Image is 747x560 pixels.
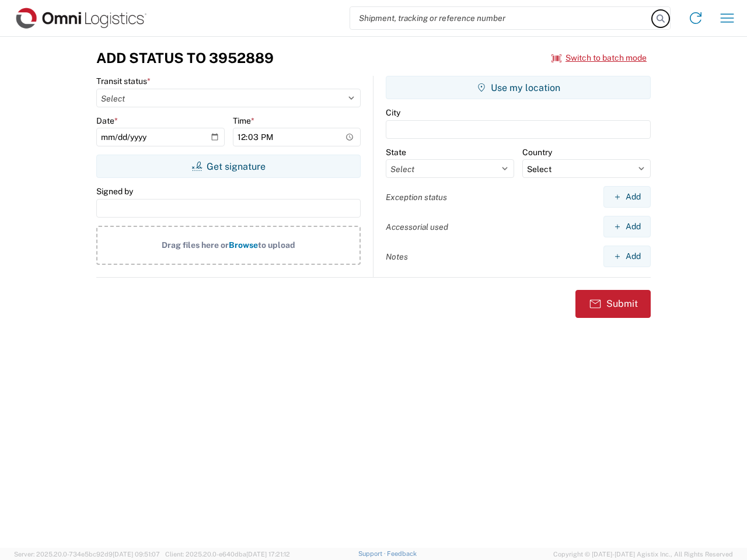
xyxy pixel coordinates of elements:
[258,240,295,250] span: to upload
[387,550,417,557] a: Feedback
[603,216,651,237] button: Add
[162,240,229,250] span: Drag files here or
[386,192,447,202] label: Exception status
[96,50,274,66] h3: Add Status to 3952889
[358,550,388,557] a: Support
[603,186,651,208] button: Add
[14,551,160,558] span: Server: 2025.20.0-734e5bc92d9
[386,107,400,118] label: City
[233,116,254,126] label: Time
[350,7,652,29] input: Shipment, tracking or reference number
[113,551,160,558] span: [DATE] 09:51:07
[553,549,733,559] span: Copyright © [DATE]-[DATE] Agistix Inc., All Rights Reserved
[96,116,118,126] label: Date
[229,240,258,250] span: Browse
[386,222,448,232] label: Accessorial used
[96,76,151,86] label: Transit status
[96,186,133,197] label: Signed by
[386,251,408,262] label: Notes
[96,155,361,178] button: Get signature
[575,290,651,318] button: Submit
[386,147,406,157] label: State
[551,48,647,68] button: Switch to batch mode
[386,76,651,99] button: Use my location
[522,147,552,157] label: Country
[603,246,651,267] button: Add
[246,551,290,558] span: [DATE] 17:21:12
[165,551,290,558] span: Client: 2025.20.0-e640dba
